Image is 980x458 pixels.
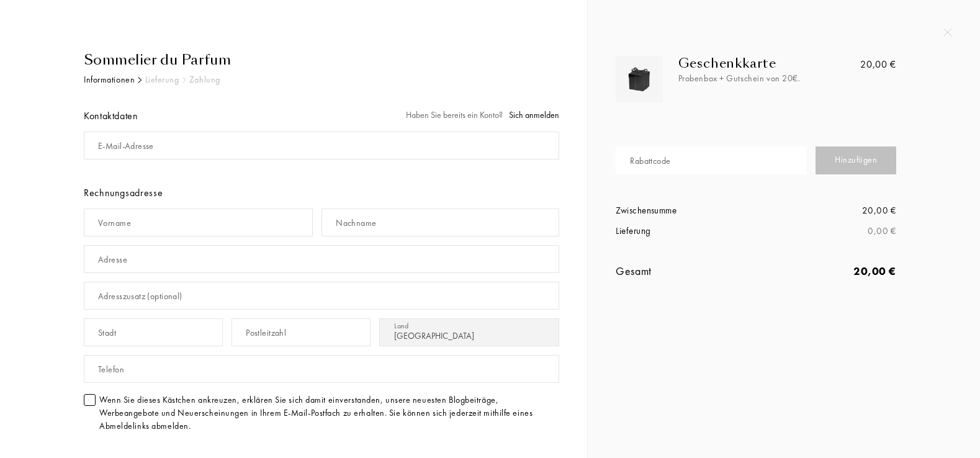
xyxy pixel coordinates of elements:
div: Lieferung [616,224,756,238]
div: Haben Sie bereits ein Konto? [406,109,559,122]
div: Hinzufügen [816,146,896,174]
div: Adresse [98,253,127,266]
div: Postleitzahl [246,326,286,339]
img: arr_grey.svg [182,77,186,83]
div: Gesamt [616,263,756,279]
div: Geschenkkarte [678,56,826,71]
div: Rabattcode [630,155,670,168]
img: arr_black.svg [138,77,142,83]
div: Sommelier du Parfum [84,50,559,70]
img: quit_onboard.svg [943,28,952,37]
div: Kontaktdaten [84,109,138,123]
span: Sich anmelden [509,109,559,120]
div: Nachname [336,217,376,230]
div: 20,00 € [756,204,896,218]
div: 0,00 € [756,224,896,238]
div: 20,00 € [860,57,896,72]
div: Wenn Sie dieses Kästchen ankreuzen, erklären Sie sich damit einverstanden, unsere neuesten Blogbe... [99,393,559,433]
div: Probenbox + Gutschein von 20€. [678,72,826,85]
div: Informationen [84,73,135,86]
div: Rechnungsadresse [84,186,559,200]
div: 20,00 € [756,263,896,279]
img: gift_box.png [624,65,655,96]
div: E-Mail-Adresse [98,140,154,153]
div: Vorname [98,217,131,230]
div: Zahlung [189,73,220,86]
div: Lieferung [145,73,179,86]
div: Zwischensumme [616,204,756,218]
div: Stadt [98,326,116,339]
div: Land [394,320,408,331]
div: Telefon [98,363,124,376]
div: Adresszusatz (optional) [98,290,182,303]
